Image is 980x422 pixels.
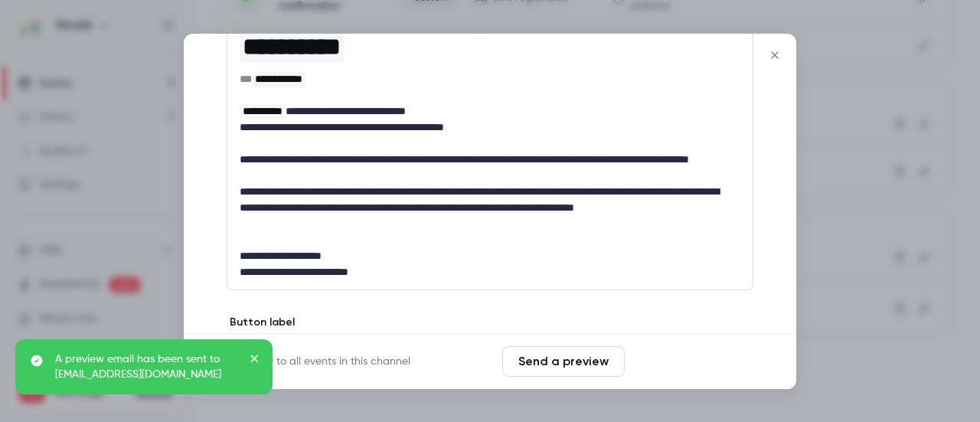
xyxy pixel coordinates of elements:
p: A preview email has been sent to [EMAIL_ADDRESS][DOMAIN_NAME] [55,352,239,382]
button: Close [759,40,790,70]
button: close [250,352,260,370]
button: Send a preview [502,346,625,377]
button: Save changes [631,346,753,377]
label: Apply to all events in this channel [227,354,410,369]
label: Button label [227,315,295,330]
div: editor [227,13,753,290]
